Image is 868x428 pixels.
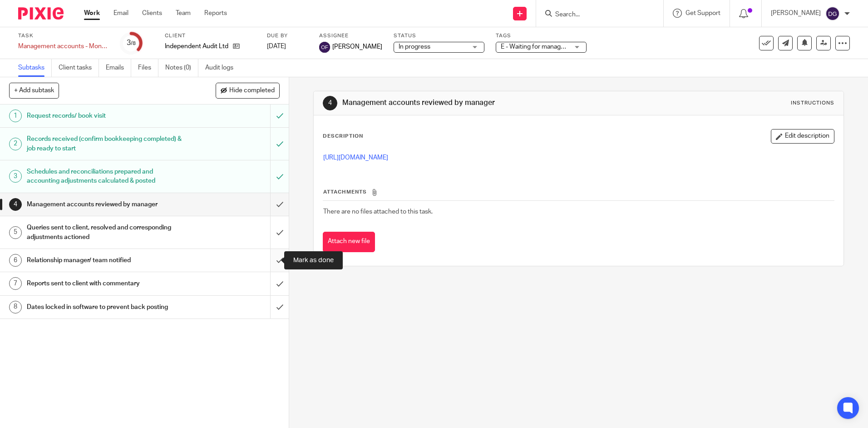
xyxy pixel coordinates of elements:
[18,59,52,77] a: Subtasks
[27,165,183,188] h1: Schedules and reconciliations prepared and accounting adjustments calculated & posted
[496,32,587,40] label: Tags
[18,7,64,20] img: Pixie
[342,98,598,108] h1: Management accounts reviewed by manager
[131,41,136,46] small: /8
[323,232,375,252] button: Attach new file
[686,10,720,16] span: Get Support
[27,198,183,211] h1: Management accounts reviewed by manager
[394,32,484,40] label: Status
[399,44,430,50] span: In progress
[9,109,22,122] div: 1
[791,100,834,107] div: Instructions
[113,9,128,18] a: Email
[27,300,183,314] h1: Dates locked in software to prevent back posting
[771,129,834,144] button: Edit description
[9,170,22,183] div: 3
[267,43,286,50] span: [DATE]
[323,133,363,140] p: Description
[106,59,131,77] a: Emails
[165,32,256,40] label: Client
[229,87,275,95] span: Hide completed
[205,59,240,77] a: Audit logs
[323,154,388,161] a: [URL][DOMAIN_NAME]
[771,9,821,18] p: [PERSON_NAME]
[165,42,228,51] p: Independent Audit Ltd
[501,44,612,50] span: E - Waiting for manager review/approval
[165,59,198,77] a: Notes (0)
[9,226,22,239] div: 5
[216,83,280,98] button: Hide completed
[59,59,99,77] a: Client tasks
[27,277,183,290] h1: Reports sent to client with commentary
[9,277,22,290] div: 7
[323,209,433,215] span: There are no files attached to this task.
[9,254,22,267] div: 6
[267,32,308,40] label: Due by
[27,254,183,267] h1: Relationship manager/ team notified
[127,38,136,48] div: 3
[27,109,183,123] h1: Request records/ book visit
[27,221,183,244] h1: Queries sent to client, resolved and corresponding adjustments actioned
[825,6,840,21] img: svg%3E
[142,9,162,18] a: Clients
[84,9,100,18] a: Work
[9,83,59,98] button: + Add subtask
[27,132,183,155] h1: Records received (confirm bookkeeping completed) & job ready to start
[18,42,109,51] div: Management accounts - Monthly
[323,189,367,194] span: Attachments
[332,42,382,51] span: [PERSON_NAME]
[9,198,22,211] div: 4
[554,11,636,19] input: Search
[9,138,22,150] div: 2
[323,96,337,110] div: 4
[176,9,191,18] a: Team
[9,301,22,314] div: 8
[138,59,158,77] a: Files
[18,32,109,40] label: Task
[204,9,227,18] a: Reports
[319,42,330,53] img: svg%3E
[319,32,382,40] label: Assignee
